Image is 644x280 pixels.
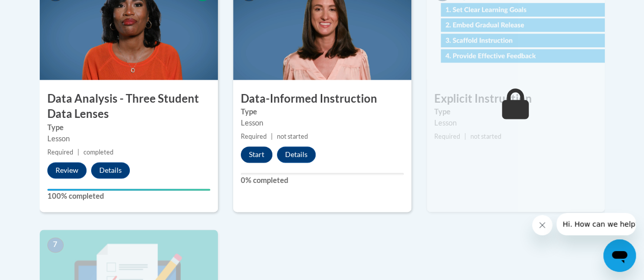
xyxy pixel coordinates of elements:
[556,213,636,235] iframe: Message from company
[40,91,218,122] h3: Data Analysis - Three Student Data Lenses
[532,215,552,235] iframe: Close message
[277,146,316,163] button: Details
[47,191,210,202] label: 100% completed
[427,91,605,107] h3: Explicit Instruction
[233,91,411,107] h3: Data-Informed Instruction
[434,117,597,129] div: Lesson
[464,133,466,140] span: |
[241,106,404,117] label: Type
[47,189,210,191] div: Your progress
[434,133,460,140] span: Required
[47,122,210,133] label: Type
[47,148,73,156] span: Required
[47,237,64,253] span: 7
[470,133,501,140] span: not started
[47,162,87,178] button: Review
[77,148,79,156] span: |
[83,148,114,156] span: completed
[241,117,404,129] div: Lesson
[277,133,308,140] span: not started
[241,175,404,186] label: 0% completed
[603,239,636,272] iframe: Button to launch messaging window
[241,146,272,163] button: Start
[91,162,130,178] button: Details
[434,106,597,117] label: Type
[241,133,267,140] span: Required
[47,133,210,144] div: Lesson
[271,133,273,140] span: |
[6,7,82,15] span: Hi. How can we help?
